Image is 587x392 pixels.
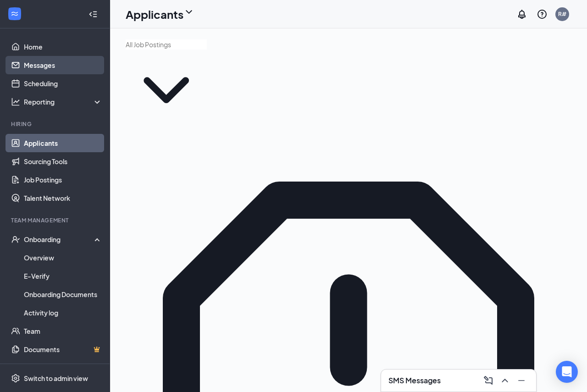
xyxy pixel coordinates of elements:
a: Scheduling [24,74,102,93]
button: ComposeMessage [481,373,496,388]
svg: QuestionInfo [537,9,548,20]
a: Messages [24,56,102,74]
h1: Applicants [126,6,183,22]
div: Team Management [11,216,100,224]
div: R# [558,10,566,18]
svg: Notifications [516,9,527,20]
a: Onboarding Documents [24,285,102,304]
svg: Analysis [11,97,20,106]
svg: ComposeMessage [483,375,494,386]
svg: Minimize [516,375,527,386]
a: E-Verify [24,267,102,285]
a: Home [24,38,102,56]
svg: ChevronDown [183,6,194,17]
svg: WorkstreamLogo [10,9,19,18]
svg: Settings [11,374,20,383]
svg: Collapse [89,10,98,19]
div: Reporting [24,97,103,106]
a: Sourcing Tools [24,152,102,171]
h3: SMS Messages [388,375,441,386]
a: SurveysCrown [24,359,102,377]
a: Job Postings [24,171,102,189]
a: Overview [24,248,102,267]
svg: UserCheck [11,235,20,244]
input: All Job Postings [126,39,207,50]
div: Hiring [11,120,100,128]
svg: ChevronDown [126,50,207,131]
a: Activity log [24,304,102,322]
a: Applicants [24,134,102,152]
div: Switch to admin view [24,374,88,383]
button: Minimize [514,373,529,388]
button: ChevronUp [498,373,512,388]
svg: ChevronUp [499,375,510,386]
a: DocumentsCrown [24,340,102,359]
div: Onboarding [24,235,94,244]
div: Open Intercom Messenger [556,361,578,383]
a: Team [24,322,102,340]
a: Talent Network [24,189,102,207]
